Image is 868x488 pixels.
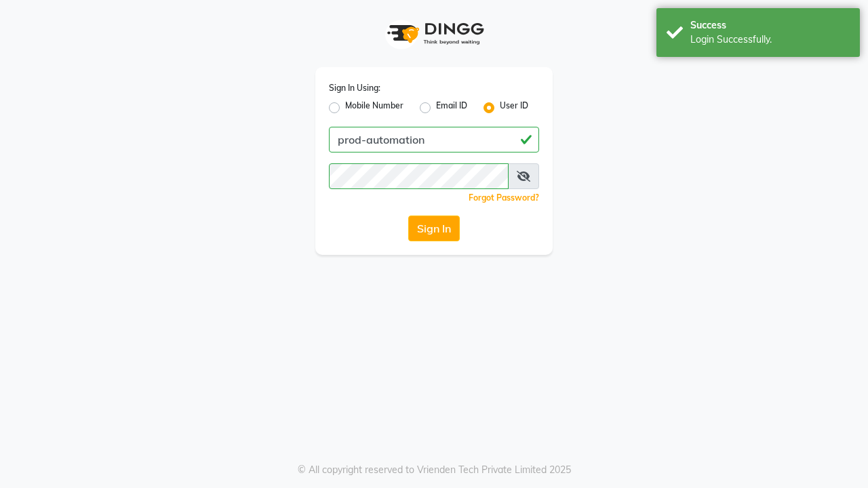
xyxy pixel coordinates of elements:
[500,100,528,116] label: User ID
[329,163,509,189] input: Username
[469,192,539,203] a: Forgot Password?
[329,127,539,152] input: Username
[380,14,488,54] img: logo1.svg
[329,82,380,94] label: Sign In Using:
[690,18,850,33] div: Success
[690,33,850,47] div: Login Successfully.
[345,100,403,116] label: Mobile Number
[408,216,460,241] button: Sign In
[436,100,467,116] label: Email ID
